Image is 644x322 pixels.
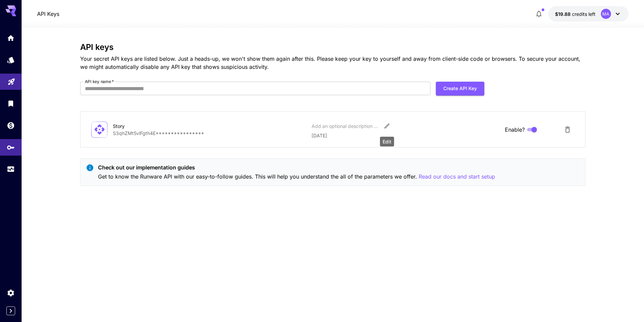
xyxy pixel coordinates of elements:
[601,9,611,19] div: MA
[85,79,114,84] label: API key name
[37,10,59,18] a: API Keys
[37,10,59,18] nav: breadcrumb
[98,163,495,171] p: Check out our implementation guides
[80,55,585,71] p: Your secret API keys are listed below. Just a heads-up, we won't show them again after this. Plea...
[7,121,15,130] div: Wallet
[80,43,585,52] h3: API keys
[312,123,379,130] div: Add an optional description or comment
[419,172,495,181] button: Read our docs and start setup
[6,306,15,315] button: Expand sidebar
[561,123,574,136] button: Delete API Key
[381,120,393,132] button: Edit
[505,126,525,134] span: Enable?
[436,82,484,96] button: Create API Key
[7,165,15,173] div: Usage
[113,123,180,130] div: Story
[7,54,15,62] div: Models
[555,10,595,18] div: $19.8783
[380,137,394,146] div: Edit
[7,75,15,84] div: Playground
[98,172,495,181] p: Get to know the Runware API with our easy-to-follow guides. This will help you understand the all...
[7,32,15,40] div: Home
[7,141,15,150] div: API Keys
[555,11,572,17] span: $19.88
[7,289,15,297] div: Settings
[548,6,629,22] button: $19.8783MA
[312,132,500,139] p: [DATE]
[572,11,595,17] span: credits left
[7,99,15,108] div: Library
